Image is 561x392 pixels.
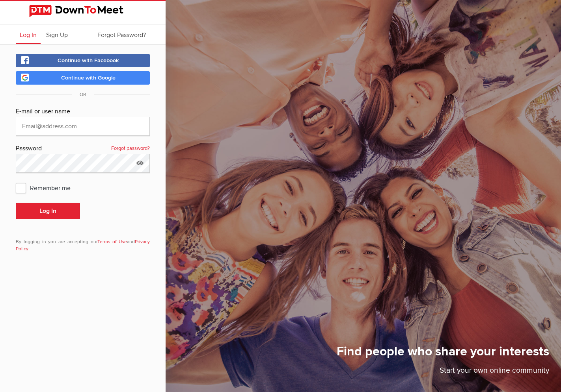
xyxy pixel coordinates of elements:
img: DownToMeet [29,5,136,17]
input: Email@address.com [16,117,150,136]
span: Sign Up [46,31,68,39]
div: E-mail or user name [16,107,150,117]
a: Continue with Google [16,71,150,85]
div: Password [16,144,150,154]
div: By logging in you are accepting our and [16,232,150,253]
span: Continue with Google [61,74,116,81]
p: Start your own online community [337,365,549,380]
a: Forgot password? [111,144,150,154]
span: OR [72,92,94,98]
a: Log In [16,24,41,44]
a: Forgot Password? [93,24,150,44]
a: Continue with Facebook [16,54,150,67]
button: Log In [16,203,80,219]
span: Forgot Password? [97,31,146,39]
span: Remember me [16,181,78,195]
a: Terms of Use [97,239,127,245]
span: Log In [20,31,37,39]
span: Continue with Facebook [58,57,119,64]
a: Sign Up [42,24,72,44]
h1: Find people who share your interests [337,344,549,365]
